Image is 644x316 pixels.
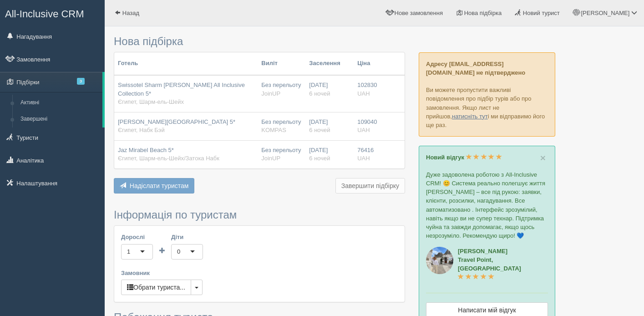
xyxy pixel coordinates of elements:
span: 109040 [357,118,377,125]
span: 6 ночей [309,90,330,97]
label: Діти [171,233,203,241]
span: JoinUP [261,90,280,97]
label: Замовник [121,269,398,277]
p: Дуже задоволена роботою з All-Inclusive CRM! 😊 Система реально полегшує життя [PERSON_NAME] – все... [426,170,548,240]
span: Назад [122,10,139,16]
button: Надіслати туристам [114,178,194,194]
button: Обрати туриста... [121,280,191,295]
div: 0 [177,247,180,256]
th: Виліт [258,52,305,75]
a: Новий відгук [426,154,502,161]
span: Jaz Mirabel Beach 5* [118,147,174,153]
th: Заселення [305,52,354,75]
span: Надіслати туристам [130,182,189,189]
div: Без перельоту [261,146,302,163]
span: 6 ночей [309,155,330,162]
div: [DATE] [309,118,350,135]
b: Адресу [EMAIL_ADDRESS][DOMAIN_NAME] не підтверджено [426,61,525,76]
a: Завершені [16,111,102,127]
span: UAH [357,90,370,97]
span: 3 [77,78,85,85]
p: Ви можете пропустити важливі повідомлення про підбір турів або про замовлення. Якщо лист не прийш... [419,52,555,137]
button: Завершити підбірку [335,178,405,194]
a: [PERSON_NAME]Travel Point, [GEOGRAPHIC_DATA] [458,248,521,280]
label: Дорослі [121,233,153,241]
h3: Нова підбірка [114,36,405,47]
span: UAH [357,155,370,162]
button: Close [540,153,546,163]
a: натисніть тут [452,113,488,120]
h3: Інформація по туристам [114,209,405,221]
span: Нова підбірка [464,10,502,16]
a: Активні [16,95,102,111]
span: All-Inclusive CRM [5,8,84,20]
a: All-Inclusive CRM [0,0,104,25]
span: 6 ночей [309,127,330,133]
th: Готель [114,52,258,75]
span: [PERSON_NAME][GEOGRAPHIC_DATA] 5* [118,118,235,125]
span: × [540,153,546,163]
div: [DATE] [309,81,350,98]
div: 1 [127,247,130,256]
span: JoinUP [261,155,280,162]
span: 102830 [357,82,377,88]
span: Swissotel Sharm [PERSON_NAME] All Inclusive Collection 5* [118,82,245,97]
div: Без перельоту [261,118,302,135]
span: [PERSON_NAME] [581,10,629,16]
th: Ціна [354,52,380,75]
div: Без перельоту [261,81,302,98]
span: Нове замовлення [395,10,443,16]
div: [DATE] [309,146,350,163]
span: Єгипет, Шарм-ель-Шейх [118,98,184,105]
span: Єгипет, Набк Бэй [118,127,165,133]
span: 76416 [357,147,374,153]
span: UAH [357,127,370,133]
span: Єгипет, Шарм-ель-Шейх/Затока Набк [118,155,219,162]
span: Новий турист [523,10,560,16]
span: KOMPAS [261,127,286,133]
